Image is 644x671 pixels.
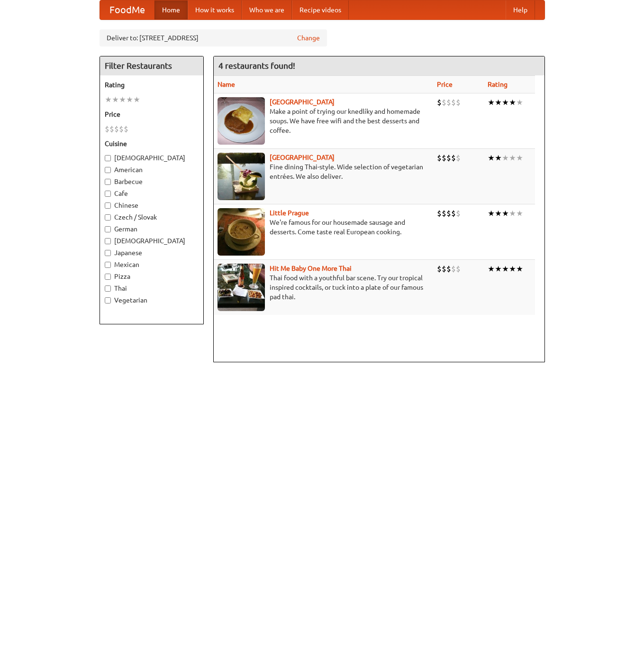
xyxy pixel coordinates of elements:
[437,264,442,274] li: $
[109,124,114,134] li: $
[509,153,516,163] li: ★
[270,209,309,217] a: Little Prague
[516,153,523,163] li: ★
[437,81,453,88] a: Price
[218,153,265,200] img: satay.jpg
[297,33,320,43] a: Change
[133,94,140,105] li: ★
[516,97,523,108] li: ★
[100,56,203,75] h4: Filter Restaurants
[495,264,502,274] li: ★
[218,107,430,135] p: Make a point of trying our knedlíky and homemade soups. We have free wifi and the best desserts a...
[502,208,509,219] li: ★
[242,0,292,19] a: Who we are
[446,208,451,219] li: $
[105,189,199,198] label: Cafe
[502,264,509,274] li: ★
[488,153,495,163] li: ★
[495,153,502,163] li: ★
[218,264,265,311] img: babythai.jpg
[218,97,265,145] img: czechpoint.jpg
[502,97,509,108] li: ★
[105,214,111,221] input: Czech / Slovak
[456,264,461,274] li: $
[119,124,124,134] li: $
[154,0,188,19] a: Home
[437,153,442,163] li: $
[105,297,111,303] input: Vegetarian
[105,191,111,197] input: Cafe
[105,295,199,305] label: Vegetarian
[105,238,111,244] input: [DEMOGRAPHIC_DATA]
[506,0,535,19] a: Help
[516,208,523,219] li: ★
[105,272,199,281] label: Pizza
[509,97,516,108] li: ★
[105,94,112,105] li: ★
[105,262,111,268] input: Mexican
[451,208,456,219] li: $
[105,201,199,210] label: Chinese
[456,97,461,108] li: $
[105,202,111,209] input: Chinese
[105,212,199,222] label: Czech / Slovak
[446,153,451,163] li: $
[488,264,495,274] li: ★
[218,208,265,256] img: littleprague.jpg
[437,208,442,219] li: $
[126,94,133,105] li: ★
[105,248,199,257] label: Japanese
[218,61,295,70] ng-pluralize: 4 restaurants found!
[112,94,119,105] li: ★
[119,94,126,105] li: ★
[292,0,349,19] a: Recipe videos
[188,0,242,19] a: How it works
[105,179,111,185] input: Barbecue
[105,139,199,148] h5: Cuisine
[502,153,509,163] li: ★
[105,153,199,163] label: [DEMOGRAPHIC_DATA]
[105,224,199,234] label: German
[124,124,128,134] li: $
[105,274,111,280] input: Pizza
[509,264,516,274] li: ★
[437,97,442,108] li: $
[446,264,451,274] li: $
[105,177,199,186] label: Barbecue
[105,124,109,134] li: $
[105,236,199,246] label: [DEMOGRAPHIC_DATA]
[442,153,446,163] li: $
[218,273,430,302] p: Thai food with a youthful bar scene. Try our tropical inspired cocktails, or tuck into a plate of...
[488,208,495,219] li: ★
[105,80,199,90] h5: Rating
[270,265,352,272] a: Hit Me Baby One More Thai
[270,98,335,106] a: [GEOGRAPHIC_DATA]
[105,155,111,161] input: [DEMOGRAPHIC_DATA]
[451,97,456,108] li: $
[495,208,502,219] li: ★
[105,284,199,293] label: Thai
[218,162,430,181] p: Fine dining Thai-style. Wide selection of vegetarian entrées. We also deliver.
[488,97,495,108] li: ★
[442,208,446,219] li: $
[105,110,199,119] h5: Price
[270,154,335,161] a: [GEOGRAPHIC_DATA]
[218,218,430,237] p: We're famous for our housemade sausage and desserts. Come taste real European cooking.
[105,226,111,232] input: German
[100,0,154,19] a: FoodMe
[105,260,199,269] label: Mexican
[495,97,502,108] li: ★
[456,208,461,219] li: $
[100,29,327,46] div: Deliver to: [STREET_ADDRESS]
[451,153,456,163] li: $
[105,167,111,173] input: American
[105,165,199,175] label: American
[516,264,523,274] li: ★
[456,153,461,163] li: $
[488,81,508,88] a: Rating
[105,285,111,292] input: Thai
